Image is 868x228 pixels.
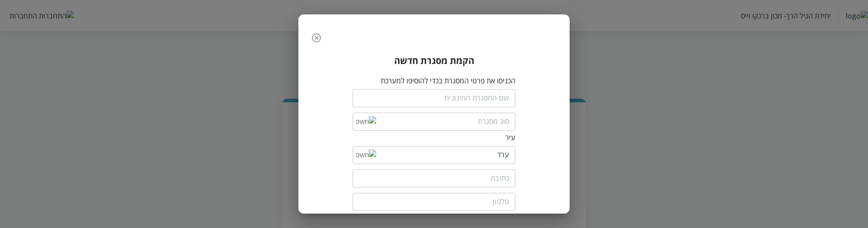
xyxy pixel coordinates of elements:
input: כתובת [353,169,515,187]
div: עיר [353,132,515,142]
input: סוג מסגרת [376,113,509,131]
input: עיר [376,146,509,164]
h3: הקמת מסגרת חדשה [315,55,553,67]
input: טלפון [353,193,515,211]
input: שם המסגרת החינוכית [353,89,515,107]
img: down [356,150,376,160]
p: הכניסו את פרטי המסגרת בכדי להוסיפו למערכת [353,76,515,86]
img: down [356,116,376,127]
